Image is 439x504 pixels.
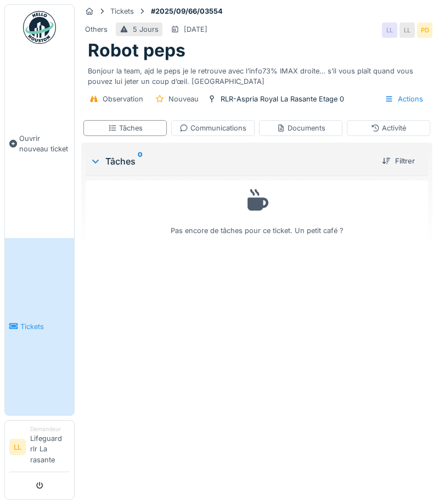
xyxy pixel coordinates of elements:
a: Ouvrir nouveau ticket [5,50,74,238]
li: LL [9,439,26,455]
div: Activité [371,123,406,133]
div: LL [382,22,397,38]
div: RLR-Aspria Royal La Rasante Etage 0 [221,94,344,104]
sup: 0 [138,155,143,168]
strong: #2025/09/66/03554 [147,6,227,16]
div: Nouveau [168,94,199,104]
div: LL [399,22,415,38]
span: Tickets [20,321,70,332]
a: Tickets [5,238,74,415]
li: Lifeguard rlr La rasante [30,425,70,469]
div: Demandeur [30,425,70,433]
div: 5 Jours [133,24,159,35]
div: Tâches [108,123,143,133]
span: Ouvrir nouveau ticket [19,133,70,154]
div: Others [85,24,108,35]
img: Badge_color-CXgf-gQk.svg [23,11,56,44]
div: Tâches [90,155,373,168]
h1: Robot peps [88,40,185,61]
div: PD [417,22,432,38]
div: Communications [179,123,246,133]
div: Bonjour la team, ajd le peps je le retrouve avec l’info73% IMAX droite… s’il vous plaît quand vou... [88,61,426,87]
div: Filtrer [378,154,419,168]
div: Observation [103,94,143,104]
a: LL DemandeurLifeguard rlr La rasante [9,425,70,472]
div: Tickets [110,6,134,16]
div: Documents [277,123,325,133]
div: Actions [380,91,428,107]
div: Pas encore de tâches pour ce ticket. Un petit café ? [93,185,421,236]
div: [DATE] [184,24,207,35]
